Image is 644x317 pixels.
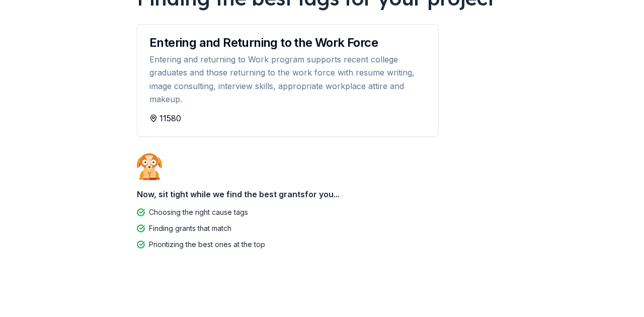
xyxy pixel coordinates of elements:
div: Prioritizing the best ones at the top [149,239,265,251]
div: Now, sit tight while we find the best grants for you... [137,184,507,204]
div: Entering and returning to Work program supports recent college graduates and those returning to t... [149,53,426,106]
img: Dog waiting patiently [137,153,162,180]
div: Finding grants that match [149,222,231,234]
div: Entering and Returning to the Work Force [149,37,426,49]
div: 11580 [149,112,426,124]
div: Choosing the right cause tags [149,206,248,218]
